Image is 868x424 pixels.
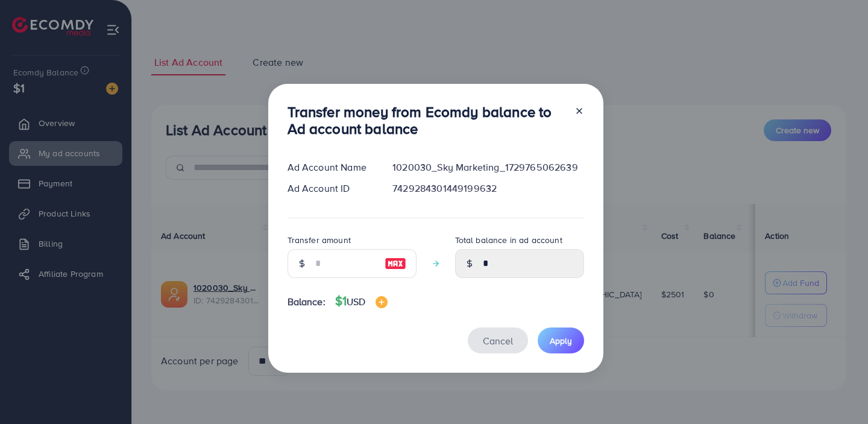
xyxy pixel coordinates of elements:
img: image [385,256,406,271]
span: Apply [550,335,572,347]
button: Apply [538,327,584,353]
span: Balance: [288,295,325,309]
img: image [376,296,388,308]
h4: $1 [335,294,388,309]
div: Ad Account ID [278,182,383,195]
iframe: Chat [817,370,859,415]
div: Ad Account Name [278,160,383,174]
label: Total balance in ad account [455,234,562,246]
h3: Transfer money from Ecomdy balance to Ad account balance [288,103,565,138]
button: Cancel [468,327,528,353]
div: 7429284301449199632 [383,182,593,195]
span: Cancel [483,334,513,347]
div: 1020030_Sky Marketing_1729765062639 [383,160,593,174]
span: USD [347,295,365,308]
label: Transfer amount [288,234,351,246]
